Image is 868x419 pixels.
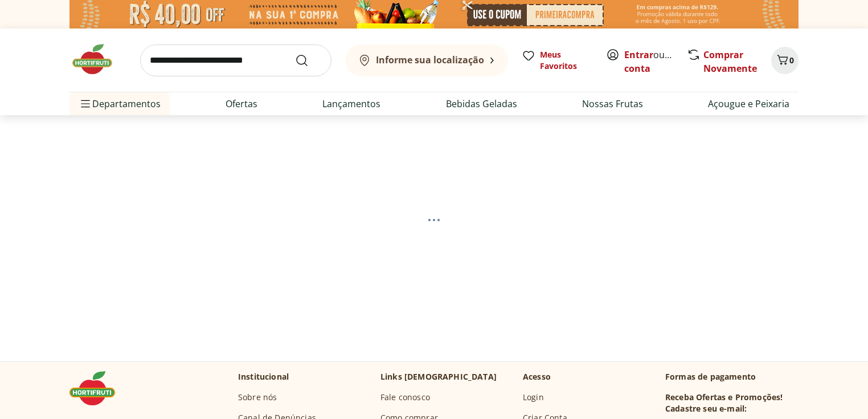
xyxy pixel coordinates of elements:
[446,97,517,111] a: Bebidas Geladas
[295,54,322,67] button: Submit Search
[789,55,794,66] span: 0
[665,392,783,403] h3: Receba Ofertas e Promoções!
[624,48,687,75] a: Criar conta
[703,48,757,75] a: Comprar Novamente
[345,44,508,76] button: Informe sua localização
[665,371,799,383] p: Formas de pagamento
[322,97,380,111] a: Lançamentos
[79,90,92,117] button: Menu
[380,371,497,383] p: Links [DEMOGRAPHIC_DATA]
[522,49,592,72] a: Meus Favoritos
[376,54,484,66] b: Informe sua localização
[624,48,653,61] a: Entrar
[238,392,277,403] a: Sobre nós
[708,97,789,111] a: Açougue e Peixaria
[523,392,544,403] a: Login
[140,44,331,76] input: search
[582,97,643,111] a: Nossas Frutas
[79,90,161,117] span: Departamentos
[523,371,551,383] p: Acesso
[238,371,289,383] p: Institucional
[226,97,257,111] a: Ofertas
[69,371,126,405] img: Hortifruti
[771,47,799,74] button: Carrinho
[380,392,430,403] a: Fale conosco
[69,42,126,76] img: Hortifruti
[665,403,747,414] h3: Cadastre seu e-mail:
[540,49,592,72] span: Meus Favoritos
[624,48,675,75] span: ou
